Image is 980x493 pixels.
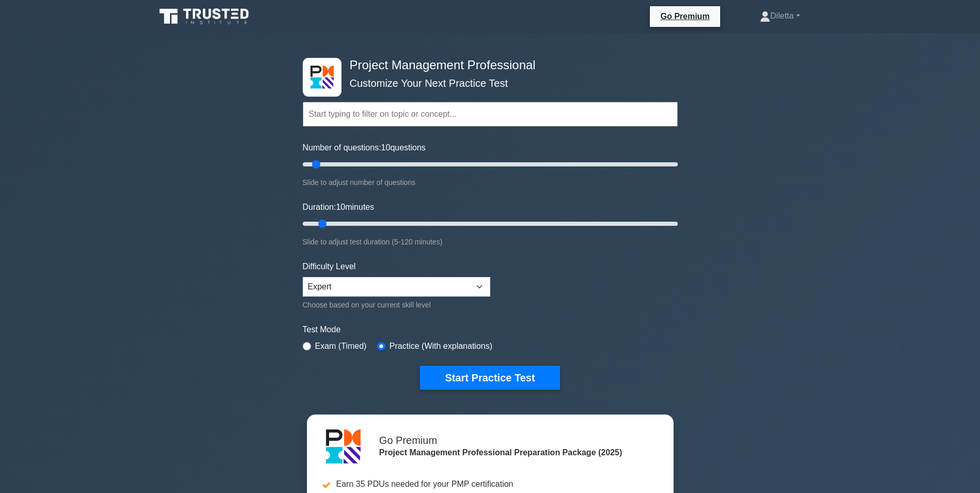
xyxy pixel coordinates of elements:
label: Duration: minutes [303,201,375,213]
label: Test Mode [303,323,678,336]
div: Slide to adjust number of questions [303,176,678,189]
a: Go Premium [654,10,715,23]
label: Difficulty Level [303,260,356,273]
label: Practice (With explanations) [390,340,492,352]
div: Choose based on your current skill level [303,299,490,311]
span: 10 [381,143,391,152]
a: Diletta [735,6,825,26]
h4: Project Management Professional [346,58,627,73]
div: Slide to adjust test duration (5-120 minutes) [303,236,678,248]
input: Start typing to filter on topic or concept... [303,102,678,127]
button: Start Practice Test [420,366,559,390]
label: Number of questions: questions [303,142,426,154]
label: Exam (Timed) [315,340,367,352]
span: 10 [336,203,345,211]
